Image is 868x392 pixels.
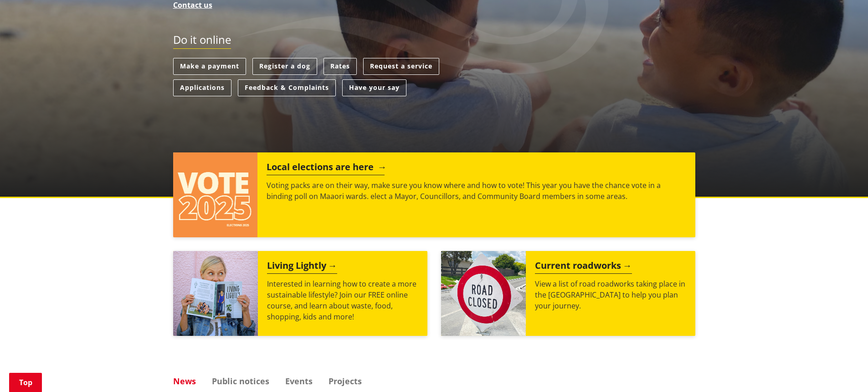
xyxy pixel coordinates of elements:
img: Mainstream Green Workshop Series [173,251,258,336]
a: Make a payment [173,58,246,75]
iframe: Messenger Launcher [826,354,859,387]
a: Feedback & Complaints [238,79,336,96]
a: Public notices [212,377,269,385]
a: Register a dog [252,58,317,75]
a: Living Lightly Interested in learning how to create a more sustainable lifestyle? Join our FREE o... [173,251,427,336]
a: Applications [173,79,231,96]
a: Rates [324,58,357,75]
h2: Do it online [173,33,231,49]
img: Road closed sign [441,251,526,336]
p: Interested in learning how to create a more sustainable lifestyle? Join our FREE online course, a... [267,278,418,322]
a: Request a service [363,58,439,75]
a: Current roadworks View a list of road roadworks taking place in the [GEOGRAPHIC_DATA] to help you... [441,251,695,336]
h2: Local elections are here [267,162,385,175]
img: Vote 2025 [173,152,258,237]
a: Events [285,377,313,385]
p: View a list of road roadworks taking place in the [GEOGRAPHIC_DATA] to help you plan your journey. [535,278,686,311]
a: Local elections are here Voting packs are on their way, make sure you know where and how to vote!... [173,152,695,237]
a: Top [9,373,42,392]
p: Voting packs are on their way, make sure you know where and how to vote! This year you have the c... [267,180,686,202]
a: News [173,377,196,385]
a: Have your say [342,79,406,96]
h2: Living Lightly [267,260,337,274]
h2: Current roadworks [535,260,632,274]
a: Projects [329,377,362,385]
